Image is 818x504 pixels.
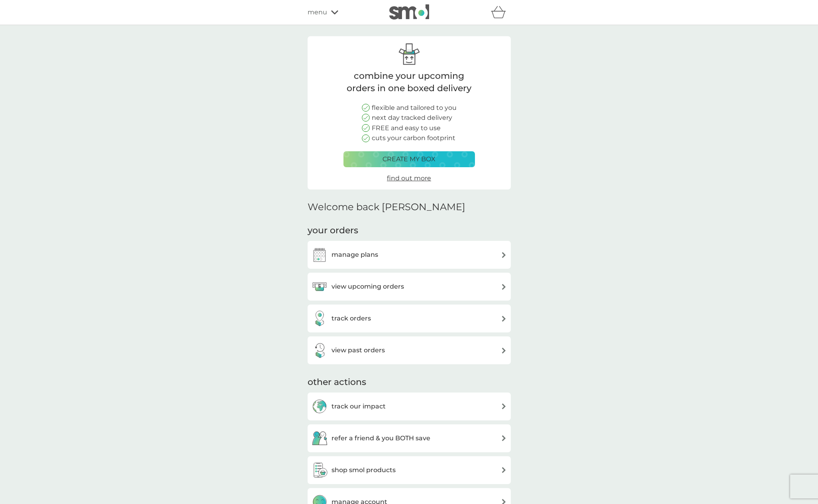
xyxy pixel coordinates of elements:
[332,465,396,475] h3: shop smol products
[332,250,378,260] h3: manage plans
[501,435,507,441] img: arrow right
[501,284,507,290] img: arrow right
[491,4,511,20] div: basket
[501,348,507,354] img: arrow right
[383,154,435,164] p: create my box
[501,252,507,258] img: arrow right
[308,201,465,213] h2: Welcome back [PERSON_NAME]
[308,376,366,389] h3: other actions
[343,151,475,167] button: create my box
[372,133,455,143] p: cuts your carbon footprint
[332,345,385,356] h3: view past orders
[387,174,431,182] span: find out more
[501,467,507,473] img: arrow right
[501,316,507,322] img: arrow right
[372,113,452,123] p: next day tracked delivery
[372,103,457,113] p: flexible and tailored to you
[332,433,430,443] h3: refer a friend & you BOTH save
[372,123,441,133] p: FREE and easy to use
[501,403,507,409] img: arrow right
[332,313,371,324] h3: track orders
[308,225,358,237] h3: your orders
[332,281,404,292] h3: view upcoming orders
[343,70,475,95] p: combine your upcoming orders in one boxed delivery
[389,4,429,20] img: smol
[332,401,386,412] h3: track our impact
[308,7,327,18] span: menu
[387,173,431,184] a: find out more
